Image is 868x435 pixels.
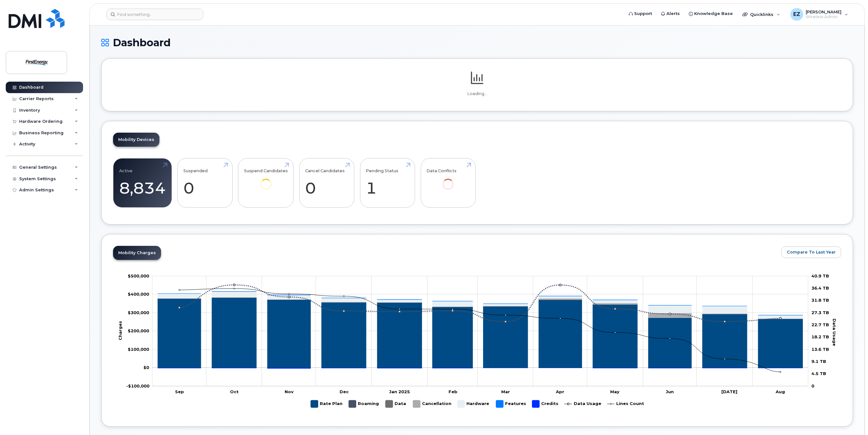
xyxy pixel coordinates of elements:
[811,322,829,327] tspan: 22.7 TB
[340,389,349,394] tspan: Dec
[565,398,601,410] g: Data Usage
[158,297,803,319] g: Cancellation
[117,321,122,340] tspan: Charges
[811,273,829,278] tspan: 40.9 TB
[607,398,644,410] g: Lines Count
[113,91,841,97] p: Loading...
[183,162,227,204] a: Suspended 0
[721,389,737,394] tspan: [DATE]
[811,298,829,303] tspan: 31.8 TB
[532,398,558,410] g: Credits
[610,389,619,394] tspan: May
[128,346,149,351] tspan: $100,000
[496,398,526,410] g: Features
[426,162,470,199] a: Data Conflicts
[311,398,644,410] g: Legend
[781,247,841,258] button: Compare To Last Year
[128,310,149,315] g: $0
[158,291,803,319] g: Hardware
[128,346,149,351] g: $0
[311,398,342,410] g: Rate Plan
[230,389,239,394] tspan: Oct
[128,273,149,278] tspan: $500,000
[113,246,161,260] a: Mobility Charges
[811,346,829,351] tspan: 13.6 TB
[832,318,837,346] tspan: Data Usage
[366,162,409,204] a: Pending Status 1
[556,389,564,394] tspan: Apr
[128,328,149,333] tspan: $200,000
[811,371,826,376] tspan: 4.5 TB
[128,310,149,315] tspan: $300,000
[101,37,853,48] h1: Dashboard
[128,291,149,297] tspan: $400,000
[775,389,785,394] tspan: Aug
[811,285,829,291] tspan: 36.4 TB
[666,389,674,394] tspan: Jun
[284,389,293,394] tspan: Nov
[158,291,803,315] g: Features
[113,133,159,147] a: Mobility Devices
[385,398,406,410] g: Data
[119,162,166,204] a: Active 8,834
[143,365,149,370] tspan: $0
[175,389,184,394] tspan: Sep
[126,383,150,388] g: $0
[457,398,489,410] g: Hardware
[126,383,150,388] tspan: -$100,000
[158,298,803,368] g: Rate Plan
[128,328,149,333] g: $0
[501,389,510,394] tspan: Mar
[128,273,149,278] g: $0
[448,389,457,394] tspan: Feb
[811,359,826,364] tspan: 9.1 TB
[128,291,149,297] g: $0
[787,249,836,255] span: Compare To Last Year
[413,398,451,410] g: Cancellation
[389,389,410,394] tspan: Jan 2025
[811,383,814,388] tspan: 0
[811,310,829,315] tspan: 27.3 TB
[305,162,348,204] a: Cancel Candidates 0
[811,334,829,339] tspan: 18.2 TB
[244,162,288,199] a: Suspend Candidates
[349,398,379,410] g: Roaming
